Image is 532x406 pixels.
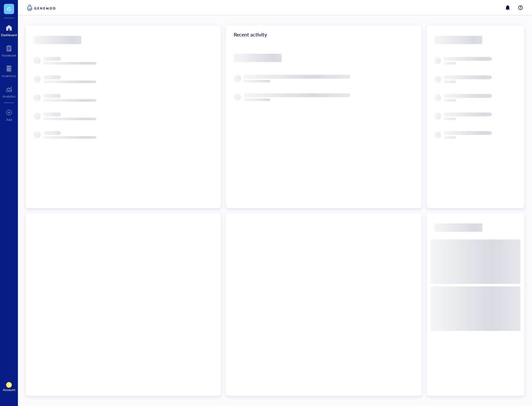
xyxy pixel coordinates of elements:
a: Inventory [2,64,16,78]
div: Account [3,388,15,392]
div: Notebook [2,53,16,57]
span: G [7,5,11,13]
span: LR [7,383,11,387]
div: Recent activity [226,26,421,43]
a: Dashboard [1,23,17,37]
div: Add [6,118,12,121]
div: Inventory [2,74,16,78]
div: Dashboard [1,33,17,37]
img: genemod-logo [26,4,57,12]
div: Analytics [3,94,15,98]
a: Notebook [2,43,16,57]
a: Analytics [3,84,15,98]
